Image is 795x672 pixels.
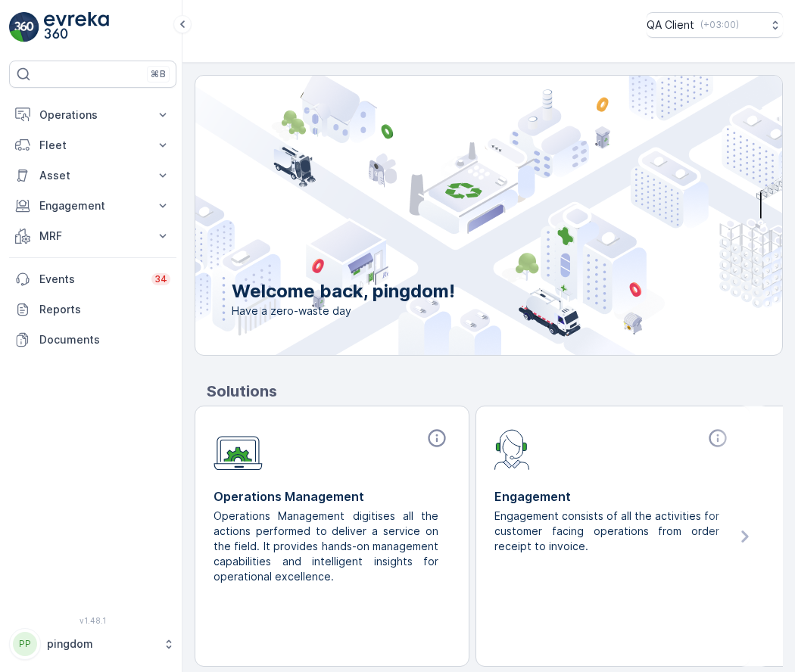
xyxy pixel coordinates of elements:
[39,168,146,183] p: Asset
[13,632,37,656] div: PP
[647,12,783,38] button: QA Client(+03:00)
[9,191,176,221] button: Engagement
[39,107,146,123] p: Operations
[9,12,39,42] img: logo
[9,264,176,294] a: Events34
[39,229,146,244] p: MRF
[151,68,166,80] p: ⌘B
[9,221,176,251] button: MRF
[127,76,782,355] img: city illustration
[214,487,450,506] p: Operations Management
[494,487,731,506] p: Engagement
[494,428,530,470] img: module-icon
[214,509,438,584] p: Operations Management digitises all the actions performed to deliver a service on the field. It p...
[47,636,155,652] p: pingdom
[44,12,109,42] img: logo_light-DOdMpM7g.png
[207,380,783,403] p: Solutions
[700,19,739,31] p: ( +03:00 )
[39,272,142,287] p: Events
[39,332,170,347] p: Documents
[9,325,176,355] a: Documents
[39,302,170,317] p: Reports
[647,17,694,33] p: QA Client
[9,294,176,325] a: Reports
[154,273,167,285] p: 34
[232,303,455,319] span: Have a zero-waste day
[39,138,146,153] p: Fleet
[9,100,176,130] button: Operations
[9,628,176,660] button: PPpingdom
[39,198,146,213] p: Engagement
[232,279,455,303] p: Welcome back, pingdom!
[9,616,176,625] span: v 1.48.1
[9,160,176,191] button: Asset
[494,509,719,554] p: Engagement consists of all the activities for customer facing operations from order receipt to in...
[214,428,263,471] img: module-icon
[9,130,176,160] button: Fleet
